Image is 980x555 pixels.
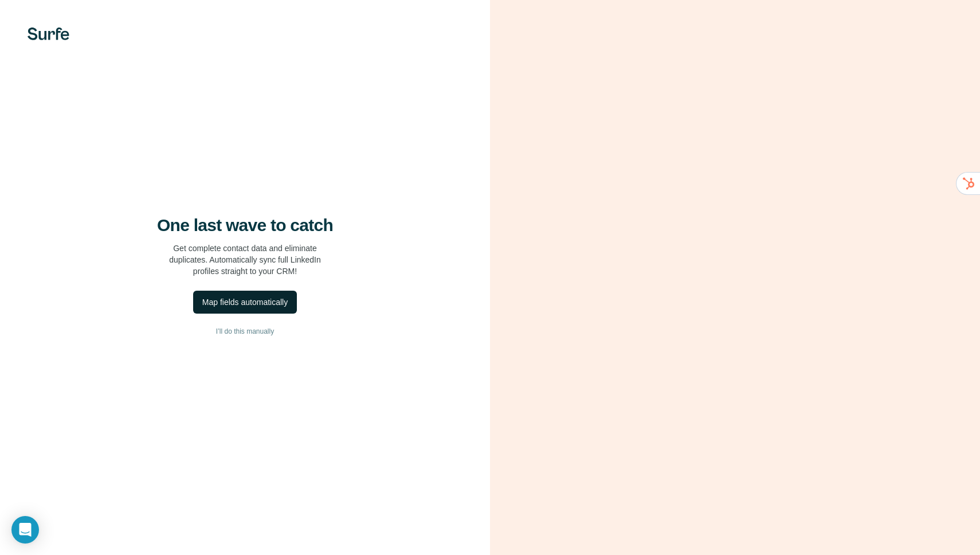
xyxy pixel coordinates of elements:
[23,323,467,340] button: I’ll do this manually
[157,215,333,236] h4: One last wave to catch
[193,291,297,314] button: Map fields automatically
[11,516,39,544] div: Open Intercom Messenger
[169,243,321,277] p: Get complete contact data and eliminate duplicates. Automatically sync full LinkedIn profiles str...
[28,28,69,40] img: Surfe's logo
[216,326,274,337] span: I’ll do this manually
[202,296,288,308] div: Map fields automatically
